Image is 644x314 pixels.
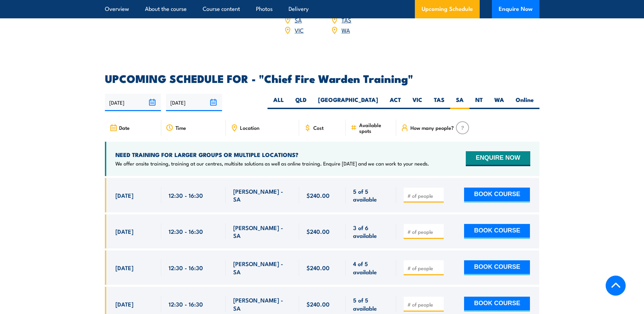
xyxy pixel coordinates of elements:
input: # of people [407,301,441,308]
input: From date [105,94,161,111]
label: WA [489,96,510,109]
span: [PERSON_NAME] - SA [233,224,292,240]
span: $240.00 [307,191,330,199]
label: QLD [290,96,312,109]
label: TAS [428,96,450,109]
a: WA [342,26,350,34]
h2: UPCOMING SCHEDULE FOR - "Chief Fire Warden Training" [105,73,539,83]
span: Cost [313,125,324,130]
span: Date [119,125,130,130]
span: 4 of 5 available [353,260,389,276]
span: Time [176,125,186,130]
span: [PERSON_NAME] - SA [233,296,292,312]
button: BOOK COURSE [464,297,530,312]
span: Location [240,125,259,130]
span: Available spots [359,122,391,134]
p: We offer onsite training, training at our centres, multisite solutions as well as online training... [115,160,429,167]
h4: NEED TRAINING FOR LARGER GROUPS OR MULTIPLE LOCATIONS? [115,151,429,158]
button: ENQUIRE NOW [466,151,530,166]
label: Online [510,96,539,109]
span: [DATE] [115,264,133,272]
label: NT [470,96,489,109]
label: ACT [384,96,407,109]
span: $240.00 [307,227,330,235]
span: [DATE] [115,227,133,235]
span: 12:30 - 16:30 [169,227,203,235]
button: BOOK COURSE [464,260,530,275]
span: [PERSON_NAME] - SA [233,260,292,276]
input: # of people [407,192,441,199]
span: 12:30 - 16:30 [169,300,203,308]
span: 3 of 6 available [353,224,389,240]
span: 5 of 5 available [353,296,389,312]
span: 12:30 - 16:30 [169,191,203,199]
span: [DATE] [115,300,133,308]
span: $240.00 [307,300,330,308]
button: BOOK COURSE [464,224,530,239]
label: VIC [407,96,428,109]
span: 12:30 - 16:30 [169,264,203,272]
a: VIC [295,26,303,34]
button: BOOK COURSE [464,188,530,203]
label: SA [450,96,470,109]
span: $240.00 [307,264,330,272]
a: SA [295,16,302,24]
input: To date [166,94,222,111]
a: TAS [342,16,351,24]
span: [PERSON_NAME] - SA [233,187,292,203]
label: [GEOGRAPHIC_DATA] [312,96,384,109]
input: # of people [407,228,441,235]
label: ALL [268,96,290,109]
span: How many people? [410,125,454,130]
input: # of people [407,265,441,272]
span: 5 of 5 available [353,187,389,203]
span: [DATE] [115,191,133,199]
